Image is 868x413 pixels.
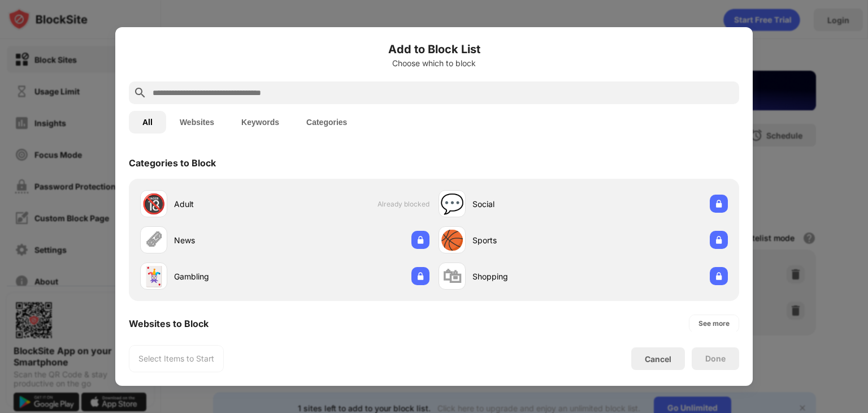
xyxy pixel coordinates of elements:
[138,353,214,364] div: Select Items to Start
[472,270,583,282] div: Shopping
[645,354,671,364] div: Cancel
[129,41,739,58] h6: Add to Block List
[144,229,163,252] div: 🗞
[377,200,429,208] span: Already blocked
[442,265,462,288] div: 🛍
[698,318,730,329] div: See more
[705,354,726,363] div: Done
[166,111,228,134] button: Websites
[174,270,285,282] div: Gambling
[133,86,147,100] img: search.svg
[142,265,166,288] div: 🃏
[440,192,464,216] div: 💬
[472,234,583,246] div: Sports
[129,59,739,68] div: Choose which to block
[129,111,166,134] button: All
[293,111,361,134] button: Categories
[142,192,166,216] div: 🔞
[228,111,293,134] button: Keywords
[174,234,285,246] div: News
[472,198,583,210] div: Social
[440,229,464,252] div: 🏀
[174,198,285,210] div: Adult
[129,157,216,169] div: Categories to Block
[129,318,209,329] div: Websites to Block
